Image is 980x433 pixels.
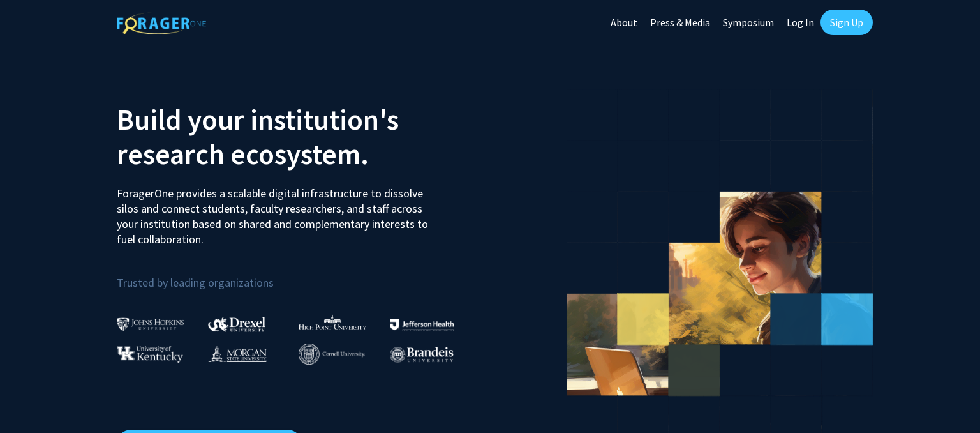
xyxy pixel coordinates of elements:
[117,257,480,292] p: Trusted by leading organizations
[299,344,365,365] img: Cornell University
[117,102,480,171] h2: Build your institution's research ecosystem.
[208,346,267,362] img: Morgan State University
[117,346,183,363] img: University of Kentucky
[299,314,366,330] img: High Point University
[390,347,454,363] img: Brandeis University
[390,319,454,331] img: Thomas Jefferson University
[820,10,873,35] a: Sign Up
[208,317,265,331] img: Drexel University
[117,176,437,247] p: ForagerOne provides a scalable digital infrastructure to dissolve silos and connect students, fac...
[117,12,206,34] img: ForagerOne Logo
[117,317,184,331] img: Johns Hopkins University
